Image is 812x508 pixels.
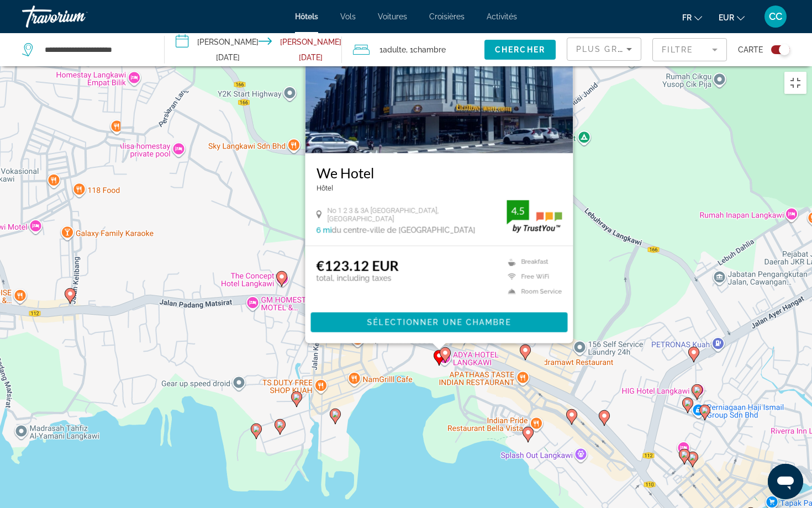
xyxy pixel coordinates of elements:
span: fr [682,13,692,22]
button: User Menu [761,5,790,28]
span: 1 [379,42,406,57]
li: Breakfast [503,257,562,267]
span: Chambre [413,45,446,54]
button: Sélectionner une chambre [311,313,568,332]
span: CC [769,11,782,22]
a: Hôtels [295,12,318,21]
a: Vols [340,12,356,21]
button: Chercher [484,40,556,60]
a: We Hotel [317,165,562,181]
a: Croisières [429,12,465,21]
span: , 1 [406,42,446,57]
a: Activités [487,12,517,21]
img: trustyou-badge.svg [507,200,562,233]
span: du centre-ville de [GEOGRAPHIC_DATA] [332,226,476,235]
span: Carte [738,42,763,57]
button: Change currency [719,9,745,25]
span: EUR [719,13,734,22]
div: null star Hotel [317,184,562,192]
iframe: Bouton de lancement de la fenêtre de messagerie [768,464,803,499]
a: Voitures [378,12,407,21]
p: total, including taxes [317,274,399,283]
span: Adulte [383,45,406,54]
div: 4.5 [507,204,529,218]
button: Filter [652,38,727,62]
mat-select: Sort by [576,43,632,56]
span: Chercher [495,45,545,54]
span: No 1 2 3 & 3A [GEOGRAPHIC_DATA], [GEOGRAPHIC_DATA] [327,207,507,223]
span: Hôtel [317,184,333,192]
span: Sélectionner une chambre [367,318,511,327]
button: Passer en plein écran [784,72,806,94]
button: Toggle map [763,45,790,55]
span: 6 mi [317,226,332,235]
button: Check-in date: Jan 14, 2026 Check-out date: Jan 17, 2026 [165,33,342,66]
ins: €123.12 EUR [317,257,399,274]
span: Plus grandes économies [576,45,708,54]
li: Room Service [503,287,562,296]
button: Change language [682,9,702,25]
li: Free WiFi [503,272,562,282]
a: Travorium [22,2,133,31]
a: Sélectionner une chambre [311,317,568,326]
button: Travelers: 1 adult, 0 children [342,33,484,66]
